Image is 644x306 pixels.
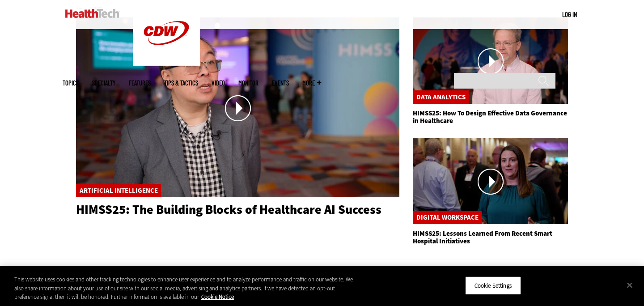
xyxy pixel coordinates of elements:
span: Specialty [92,80,115,86]
span: More [302,80,321,86]
div: User menu [562,10,577,19]
a: More information about your privacy [201,293,234,301]
a: Events [272,80,289,86]
a: HIMSS25: How To Design Effective Data Governance in Healthcare [413,109,567,125]
img: HIMSS Thumbnail [413,138,568,224]
a: HIMSS Thumbnail [413,138,568,225]
a: Digital Workspace [416,213,479,222]
a: Artificial Intelligence [80,186,158,195]
div: This website uses cookies and other tracking technologies to enhance user experience and to analy... [14,275,354,302]
a: Tips & Tactics [164,80,198,86]
a: Dr. Eric Poon [76,17,399,199]
a: Video [212,80,225,86]
span: Topics [63,80,79,86]
button: Close [620,275,640,295]
a: HIMSS Thumbnail [413,17,568,105]
a: Data Analytics [416,93,466,102]
a: HIMSS25: Lessons Learned From Recent Smart Hospital Initiatives [413,229,552,246]
a: Features [129,80,151,86]
a: Log in [562,10,577,18]
a: MonITor [238,80,258,86]
img: Dr. Eric Poon [76,17,399,197]
img: Home [65,9,119,18]
a: CDW [133,59,200,68]
a: HIMSS25: The Building Blocks of Healthcare AI Success [76,201,381,218]
button: Cookie Settings [465,276,521,295]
